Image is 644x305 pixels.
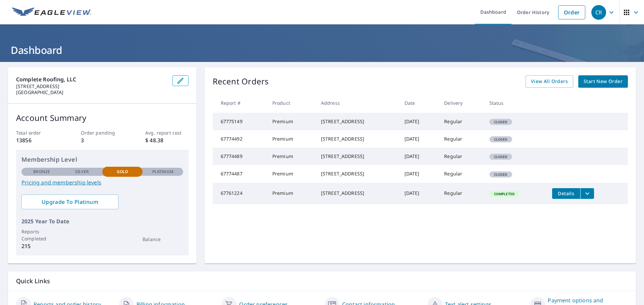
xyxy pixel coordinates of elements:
p: Account Summary [16,112,189,124]
a: Upgrade To Platinum [21,195,118,209]
th: Date [399,93,439,113]
p: Reports Completed [21,228,62,242]
td: [DATE] [399,183,439,204]
a: Start New Order [578,75,628,88]
span: Closed [490,154,512,159]
p: Bronze [33,169,50,175]
span: Start New Order [584,77,623,86]
p: 2025 Year To Date [21,217,183,225]
td: 67761224 [213,183,267,204]
span: Details [556,190,576,197]
td: 67775149 [213,113,267,130]
p: 13856 [16,136,59,144]
th: Product [267,93,316,113]
img: EV Logo [12,7,91,17]
button: filesDropdownBtn-67761224 [580,188,594,199]
td: Premium [267,183,316,204]
p: Order pending [81,129,124,136]
button: detailsBtn-67761224 [552,188,580,199]
p: $ 48.38 [145,136,188,144]
td: Premium [267,148,316,165]
td: Regular [439,113,484,130]
p: Recent Orders [213,75,269,88]
p: Membership Level [21,155,183,164]
p: Platinum [152,169,173,175]
th: Address [316,93,399,113]
td: [DATE] [399,165,439,182]
h1: Dashboard [8,43,636,57]
td: Regular [439,148,484,165]
a: Order [558,5,585,19]
td: [DATE] [399,148,439,165]
span: Closed [490,137,512,142]
span: Completed [490,192,519,196]
p: Silver [75,169,89,175]
td: Regular [439,183,484,204]
div: [STREET_ADDRESS] [321,118,394,125]
p: Complete Roofing, LLC [16,75,167,83]
p: Total order [16,129,59,136]
td: 67774487 [213,165,267,182]
td: [DATE] [399,113,439,130]
p: 215 [21,242,62,250]
td: Premium [267,130,316,148]
p: [GEOGRAPHIC_DATA] [16,89,167,95]
div: [STREET_ADDRESS] [321,153,394,160]
td: 67774489 [213,148,267,165]
th: Report # [213,93,267,113]
div: [STREET_ADDRESS] [321,136,394,142]
span: View All Orders [531,77,568,86]
p: 3 [81,136,124,144]
p: [STREET_ADDRESS] [16,83,167,89]
div: [STREET_ADDRESS] [321,190,394,197]
p: Quick Links [16,277,628,285]
p: Gold [117,169,128,175]
span: Closed [490,172,512,177]
div: CR [591,5,606,20]
p: Balance [143,236,183,243]
span: Upgrade To Platinum [27,198,113,206]
td: Premium [267,165,316,182]
p: Avg. report cost [145,129,188,136]
div: [STREET_ADDRESS] [321,170,394,177]
td: 67774492 [213,130,267,148]
a: View All Orders [526,75,573,88]
span: Closed [490,120,512,124]
th: Delivery [439,93,484,113]
th: Status [484,93,547,113]
a: Pricing and membership levels [21,178,183,186]
td: Regular [439,130,484,148]
td: Premium [267,113,316,130]
td: Regular [439,165,484,182]
td: [DATE] [399,130,439,148]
